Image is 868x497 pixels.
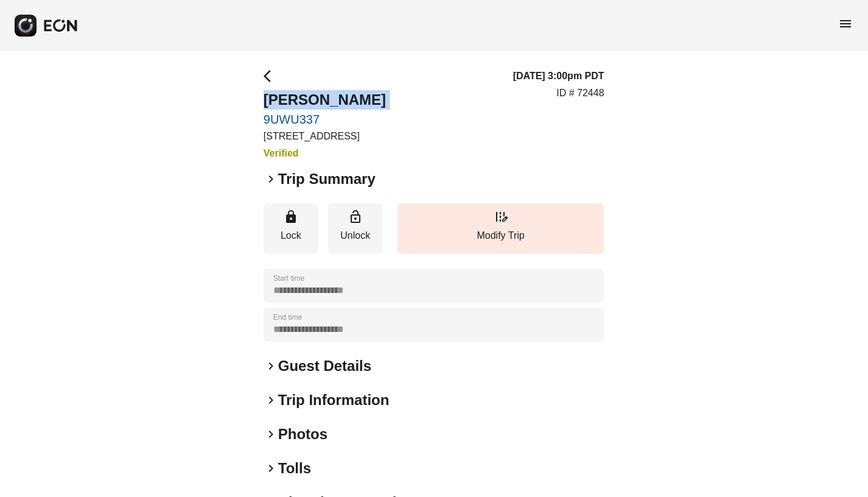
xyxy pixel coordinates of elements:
[278,425,327,444] h2: Photos
[270,228,312,243] p: Lock
[264,112,386,127] a: 9UWU337
[839,16,853,31] span: menu
[264,69,278,83] span: arrow_back_ios
[264,461,278,476] span: keyboard_arrow_right
[328,203,383,254] button: Unlock
[278,356,371,376] h2: Guest Details
[404,228,598,243] p: Modify Trip
[334,228,377,243] p: Unlock
[278,169,376,189] h2: Trip Summary
[264,146,386,161] h3: Verified
[264,129,386,144] p: [STREET_ADDRESS]
[264,427,278,442] span: keyboard_arrow_right
[284,210,298,224] span: lock
[557,86,604,100] p: ID # 72448
[348,210,363,224] span: lock_open
[264,203,318,254] button: Lock
[494,210,508,224] span: edit_road
[264,393,278,407] span: keyboard_arrow_right
[278,459,311,478] h2: Tolls
[264,90,386,110] h2: [PERSON_NAME]
[513,69,604,83] h3: [DATE] 3:00pm PDT
[397,203,604,254] button: Modify Trip
[264,172,278,186] span: keyboard_arrow_right
[278,390,390,410] h2: Trip Information
[264,359,278,373] span: keyboard_arrow_right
